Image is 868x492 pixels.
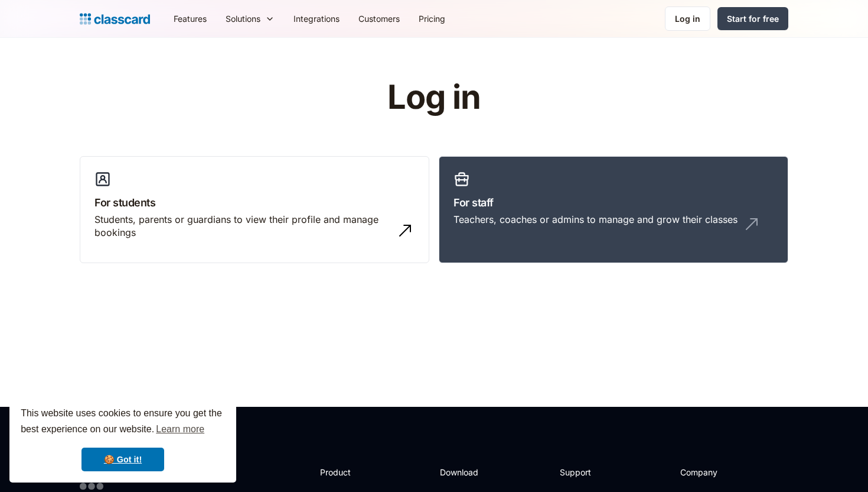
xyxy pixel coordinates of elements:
a: Integrations [284,5,349,32]
span: This website uses cookies to ensure you get the best experience on our website. [21,406,225,438]
div: Start for free [727,12,779,25]
h2: Company [680,466,759,478]
div: Students, parents or guardians to view their profile and manage bookings [94,213,391,239]
h2: Product [320,466,383,478]
h2: Support [560,466,608,478]
div: Teachers, coaches or admins to manage and grow their classes [453,213,738,226]
a: Pricing [409,5,455,32]
a: For studentsStudents, parents or guardians to view their profile and manage bookings [80,156,429,264]
a: Start for free [717,7,788,30]
a: Log in [665,7,710,31]
a: Logo [80,11,150,27]
a: learn more about cookies [154,420,206,438]
a: For staffTeachers, coaches or admins to manage and grow their classes [439,156,788,264]
h1: Log in [247,79,622,116]
h2: Download [440,466,488,478]
div: Solutions [216,5,284,32]
a: Customers [349,5,409,32]
a: Features [164,5,216,32]
div: cookieconsent [9,395,236,483]
h3: For staff [453,195,774,211]
div: Log in [675,12,700,25]
a: dismiss cookie message [81,448,164,471]
div: Solutions [226,12,260,25]
h3: For students [94,195,415,211]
